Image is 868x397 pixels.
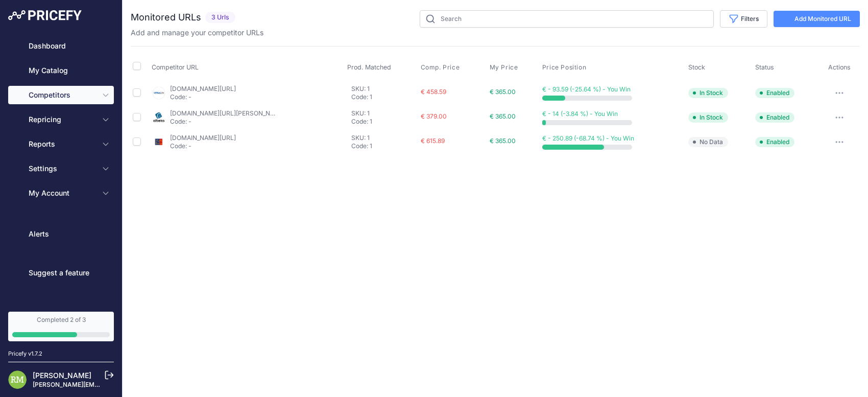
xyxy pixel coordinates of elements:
button: Repricing [8,110,114,129]
p: SKU: 1 [351,109,416,118]
span: € 615.89 [421,137,445,145]
span: € 365.00 [490,137,516,145]
a: [DOMAIN_NAME][URL] [170,85,236,92]
a: [DOMAIN_NAME][URL] [170,134,236,142]
a: Dashboard [8,37,114,55]
p: Code: - [170,118,276,126]
span: Competitors [29,90,95,100]
span: Status [755,63,774,71]
span: Actions [828,63,851,71]
span: Enabled [755,137,794,147]
span: € - 93.59 (-25.64 %) - You Win [542,85,631,93]
p: Code: 1 [351,142,416,150]
span: € - 14 (-3.84 %) - You Win [542,110,618,118]
p: Code: - [170,142,236,150]
span: Settings [29,164,95,174]
a: My Catalog [8,61,114,80]
a: Suggest a feature [8,264,114,282]
div: Pricefy v1.7.2 [8,349,42,358]
button: Reports [8,135,114,153]
span: € 458.59 [421,88,446,96]
div: Completed 2 of 3 [12,316,110,324]
span: Stock [688,63,705,71]
a: Add Monitored URL [774,11,860,27]
span: Comp. Price [421,63,460,72]
nav: Sidebar [8,37,114,299]
p: Code: 1 [351,93,416,101]
h2: Monitored URLs [131,10,201,25]
p: Add and manage your competitor URLs [131,28,263,38]
img: Pricefy Logo [8,10,82,20]
span: 3 Urls [205,12,235,24]
span: Repricing [29,114,95,125]
span: In Stock [688,88,728,98]
span: € - 250.89 (-68.74 %) - You Win [542,134,634,142]
input: Search [420,10,714,28]
a: [PERSON_NAME] [33,371,91,380]
button: My Account [8,184,114,202]
span: Prod. Matched [347,63,391,71]
a: Completed 2 of 3 [8,312,114,341]
a: Alerts [8,225,114,243]
p: Code: - [170,93,236,101]
p: Code: 1 [351,118,416,126]
span: Enabled [755,88,794,98]
span: € 379.00 [421,112,447,120]
a: [DOMAIN_NAME][URL][PERSON_NAME] [170,109,285,117]
span: Price Position [542,63,586,72]
span: My Account [29,188,95,198]
span: € 365.00 [490,88,516,96]
span: € 365.00 [490,112,516,120]
button: Filters [720,10,767,28]
span: In Stock [688,112,728,123]
span: Reports [29,139,95,149]
button: My Price [490,63,520,72]
button: Price Position [542,63,588,72]
a: [PERSON_NAME][EMAIL_ADDRESS][DOMAIN_NAME] [33,381,190,388]
button: Settings [8,159,114,178]
p: SKU: 1 [351,85,416,93]
span: Competitor URL [152,63,199,71]
span: My Price [490,63,518,72]
button: Competitors [8,86,114,104]
p: SKU: 1 [351,134,416,142]
span: Enabled [755,112,794,123]
span: No Data [688,137,728,147]
button: Comp. Price [421,63,462,72]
